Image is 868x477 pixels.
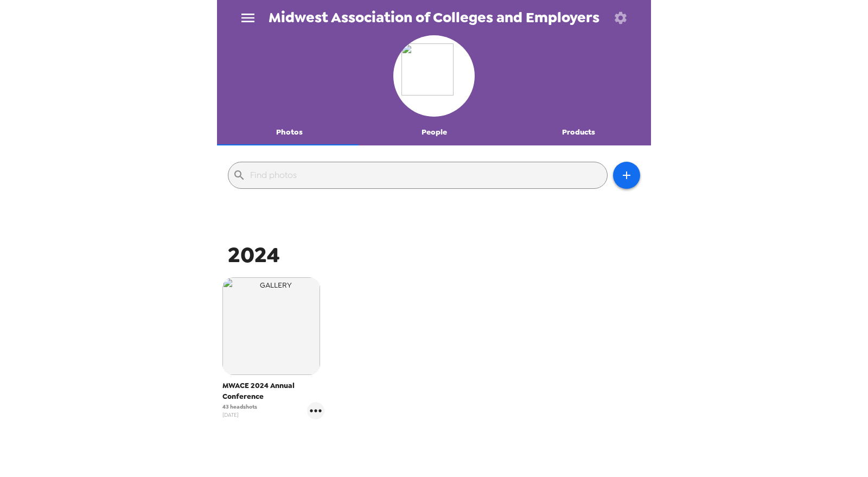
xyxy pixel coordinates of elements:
span: [DATE] [222,411,257,419]
span: Midwest Association of Colleges and Employers [269,10,599,25]
span: 2024 [228,240,280,269]
button: Products [506,119,651,145]
button: gallery menu [307,402,324,419]
span: 43 headshots [222,403,257,411]
img: gallery [222,277,320,375]
button: People [362,119,507,145]
input: Find photos [250,167,603,184]
img: org logo [401,43,467,109]
button: Photos [217,119,362,145]
span: MWACE 2024 Annual Conference [222,380,324,402]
